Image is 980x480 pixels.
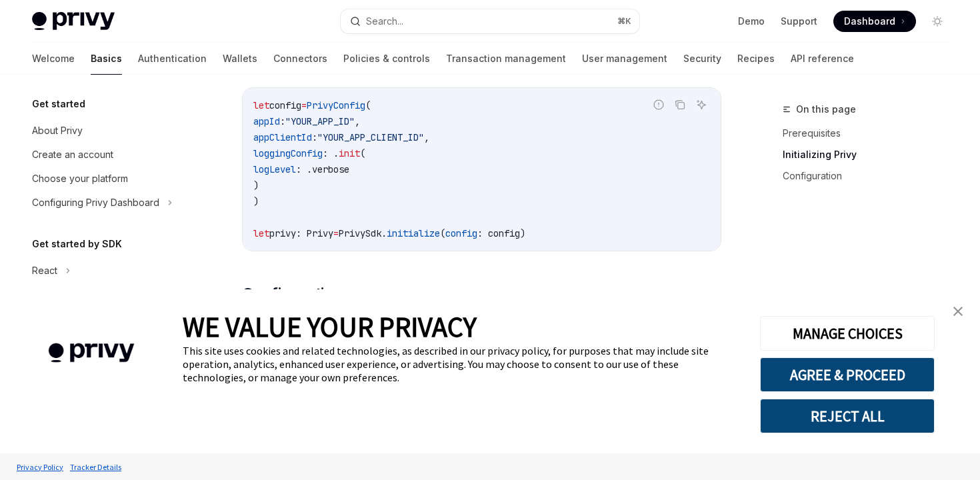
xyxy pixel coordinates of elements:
[285,115,355,127] span: "YOUR_APP_ID"
[791,43,854,75] a: API reference
[91,43,122,75] a: Basics
[20,324,163,382] img: company logo
[341,9,639,33] button: Search...⌘K
[269,99,301,111] span: config
[317,131,424,143] span: "YOUR_APP_CLIENT_ID"
[446,43,566,75] a: Transaction management
[223,43,257,75] a: Wallets
[253,99,269,111] span: let
[183,309,477,344] span: WE VALUE YOUR PRIVACY
[253,163,296,175] span: logLevel
[21,119,192,143] a: About Privy
[760,316,935,351] button: MANAGE CHOICES
[280,115,285,127] span: :
[32,96,85,112] h5: Get started
[32,287,87,303] div: React native
[32,12,115,31] img: light logo
[477,227,525,239] span: : config)
[617,16,631,27] span: ⌘ K
[387,227,440,239] span: initialize
[781,15,817,28] a: Support
[242,283,342,305] span: Configuration
[333,227,339,239] span: =
[953,307,963,316] img: close banner
[183,344,740,384] div: This site uses cookies and related technologies, as described in our privacy policy, for purposes...
[253,179,259,191] span: )
[21,143,192,167] a: Create an account
[21,167,192,191] a: Choose your platform
[32,123,83,139] div: About Privy
[138,43,207,75] a: Authentication
[650,96,667,113] button: Report incorrect code
[783,165,959,187] a: Configuration
[671,96,689,113] button: Copy the contents from the code block
[307,99,365,111] span: PrivyConfig
[253,195,259,207] span: )
[253,227,269,239] span: let
[737,43,775,75] a: Recipes
[301,99,307,111] span: =
[32,236,122,252] h5: Get started by SDK
[273,43,327,75] a: Connectors
[32,263,57,279] div: React
[32,43,75,75] a: Welcome
[738,15,765,28] a: Demo
[365,99,371,111] span: (
[927,11,948,32] button: Toggle dark mode
[355,115,360,127] span: ,
[32,147,113,163] div: Create an account
[339,147,360,159] span: init
[445,227,477,239] span: config
[339,227,387,239] span: PrivySdk.
[269,227,333,239] span: privy: Privy
[253,147,323,159] span: loggingConfig
[343,43,430,75] a: Policies & controls
[945,298,971,325] a: close banner
[366,13,403,29] div: Search...
[582,43,667,75] a: User management
[683,43,721,75] a: Security
[360,147,365,159] span: (
[253,131,312,143] span: appClientId
[760,399,935,433] button: REJECT ALL
[323,147,339,159] span: : .
[783,123,959,144] a: Prerequisites
[844,15,895,28] span: Dashboard
[32,195,159,211] div: Configuring Privy Dashboard
[312,163,349,175] span: verbose
[253,115,280,127] span: appId
[13,455,67,479] a: Privacy Policy
[693,96,710,113] button: Ask AI
[424,131,429,143] span: ,
[32,171,128,187] div: Choose your platform
[833,11,916,32] a: Dashboard
[312,131,317,143] span: :
[440,227,445,239] span: (
[760,357,935,392] button: AGREE & PROCEED
[67,455,125,479] a: Tracker Details
[783,144,959,165] a: Initializing Privy
[796,101,856,117] span: On this page
[296,163,312,175] span: : .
